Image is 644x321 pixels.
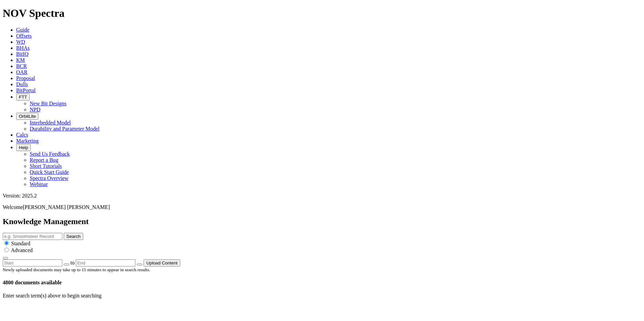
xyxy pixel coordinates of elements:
[76,259,135,266] input: End
[3,267,150,272] small: Newly uploaded documents may take up to 15 minutes to appear in search results.
[30,169,69,175] a: Quick Start Guide
[16,33,32,39] a: Offsets
[16,69,28,75] a: OAR
[16,144,31,151] button: Help
[16,113,38,120] button: OrbitLite
[16,87,36,93] a: BitPortal
[19,95,27,100] span: FTT
[3,7,641,20] h1: NOV Spectra
[16,27,29,33] a: Guide
[30,157,58,163] a: Report a Bug
[19,145,28,150] span: Help
[16,51,28,57] a: BitIQ
[30,181,48,187] a: Webinar
[30,101,66,106] a: New Bit Designs
[16,81,28,87] a: Dulls
[16,45,30,51] a: BHAs
[3,259,62,266] input: Start
[16,57,25,63] a: KM
[16,94,30,101] button: FTT
[143,259,180,266] button: Upload Content
[30,107,40,112] a: NPD
[3,193,641,199] div: Version: 2025.2
[70,260,74,265] span: to
[30,126,100,132] a: Durability and Parameter Model
[64,233,83,240] button: Search
[11,241,30,246] span: Standard
[30,151,70,157] a: Send Us Feedback
[16,132,28,138] a: Calcs
[3,204,641,210] p: Welcome
[23,204,110,210] span: [PERSON_NAME] [PERSON_NAME]
[11,247,33,253] span: Advanced
[30,120,71,126] a: Interbedded Model
[30,175,68,181] a: Spectra Overview
[16,75,35,81] a: Proposal
[19,114,36,119] span: OrbitLite
[30,163,62,169] a: Short Tutorials
[3,233,62,240] input: e.g. Smoothsteer Record
[3,293,641,299] p: Enter search term(s) above to begin searching
[16,39,25,45] a: WD
[16,138,39,144] a: Marketing
[3,217,641,226] h2: Knowledge Management
[16,63,27,69] a: BCR
[3,280,641,286] h4: 4800 documents available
